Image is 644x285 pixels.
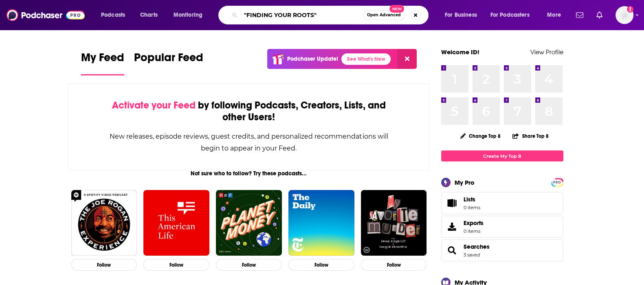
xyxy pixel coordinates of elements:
span: Exports [464,219,484,227]
div: Not sure who to follow? Try these podcasts... [68,170,430,177]
img: Planet Money [216,190,282,256]
a: View Profile [530,48,563,56]
span: Podcasts [101,9,125,21]
span: PRO [552,179,562,186]
span: Open Advanced [367,13,401,17]
img: The Joe Rogan Experience [71,190,137,256]
span: Popular Feed [134,51,203,69]
div: New releases, episode reviews, guest credits, and personalized recommendations will begin to appe... [109,130,389,154]
button: Show profile menu [615,6,633,24]
img: The Daily [288,190,354,256]
span: Searches [441,239,563,261]
span: Lists [464,196,480,203]
a: Charts [135,9,163,22]
a: Searches [444,245,460,256]
a: Show notifications dropdown [593,8,606,22]
span: 0 items [464,228,484,234]
button: open menu [541,9,571,22]
a: Lists [441,192,563,214]
div: My Pro [455,179,475,186]
img: Podchaser - Follow, Share and Rate Podcasts [7,7,85,23]
button: Follow [361,259,427,271]
a: Searches [464,243,490,250]
span: Exports [444,221,460,232]
span: Monitoring [174,9,202,21]
img: This American Life [143,190,209,256]
button: Follow [216,259,282,271]
div: by following Podcasts, Creators, Lists, and other Users! [109,99,389,123]
input: Search podcasts, credits, & more... [241,9,363,22]
a: Popular Feed [134,51,203,75]
p: Podchaser Update! [287,55,338,62]
span: Activate your Feed [112,99,196,111]
a: See What's New [341,53,391,65]
span: Lists [444,197,460,209]
a: Show notifications dropdown [573,8,587,22]
span: For Business [445,9,477,21]
span: For Podcasters [490,9,530,21]
button: Change Top 8 [455,131,506,141]
a: My Feed [81,51,124,75]
img: My Favorite Murder with Karen Kilgariff and Georgia Hardstark [361,190,427,256]
svg: Add a profile image [627,6,633,13]
button: Open AdvancedNew [363,10,404,20]
button: Follow [71,259,137,271]
span: More [547,9,561,21]
div: Search podcasts, credits, & more... [226,6,436,24]
img: User Profile [615,6,633,24]
span: New [389,5,404,13]
button: Follow [143,259,209,271]
button: open menu [95,9,136,22]
button: Share Top 8 [512,128,549,144]
a: Exports [441,216,563,238]
button: open menu [168,9,213,22]
a: PRO [552,179,562,185]
span: Charts [140,9,158,21]
button: open menu [439,9,487,22]
a: Welcome ID! [441,48,479,56]
a: 3 saved [464,252,480,258]
span: Logged in as idcontent [615,6,633,24]
button: open menu [485,9,541,22]
span: Lists [464,196,475,203]
span: My Feed [81,51,124,69]
a: Create My Top 8 [441,150,563,161]
span: 0 items [464,205,480,210]
button: Follow [288,259,354,271]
